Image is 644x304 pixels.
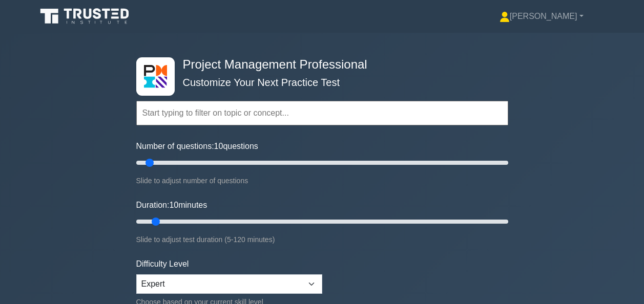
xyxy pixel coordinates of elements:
h4: Project Management Professional [179,57,458,72]
label: Number of questions: questions [136,140,258,153]
a: [PERSON_NAME] [475,6,608,27]
label: Duration: minutes [136,199,207,211]
label: Difficulty Level [136,258,189,270]
div: Slide to adjust test duration (5-120 minutes) [136,233,508,246]
input: Start typing to filter on topic or concept... [136,101,508,125]
span: 10 [214,142,223,150]
div: Slide to adjust number of questions [136,175,508,187]
span: 10 [169,201,178,209]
